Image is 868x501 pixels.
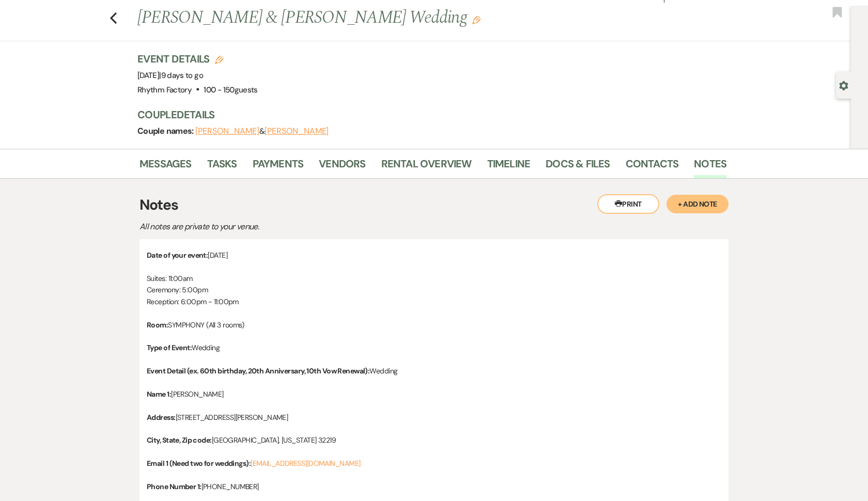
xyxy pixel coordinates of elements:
a: Payments [253,155,304,178]
a: Messages [139,155,192,178]
button: [PERSON_NAME] [195,127,259,135]
button: Print [597,194,659,214]
strong: Phone Number 1: [147,482,202,491]
strong: Address: [147,413,176,422]
strong: Date of your event: [147,251,208,260]
a: Docs & Files [546,155,610,178]
h3: Couple Details [137,107,716,122]
a: Rental Overview [381,155,472,178]
strong: Event Detail (ex. 60th birthday, 20th Anniversary, 10th Vow Renewal): [147,366,369,375]
strong: City, State, Zip code: [147,435,212,445]
button: + Add Note [667,195,729,213]
p: SYMPHONY (All 3 rooms) [147,319,721,331]
p: Suites: 11:00am [147,273,721,284]
button: Open lead details [839,80,848,90]
span: [DATE] [137,70,203,81]
p: Wedding [147,365,721,377]
p: [DATE] [147,249,721,261]
strong: Type of Event: [147,343,192,352]
p: All notes are private to your venue. [139,220,501,233]
p: [STREET_ADDRESS][PERSON_NAME] [147,412,721,423]
h3: Event Details [137,52,258,66]
a: Notes [694,155,726,178]
strong: Room: [147,320,168,330]
button: Edit [472,15,481,24]
span: 100 - 150 guests [204,85,257,95]
a: Tasks [207,155,237,178]
p: Wedding [147,342,721,353]
h1: [PERSON_NAME] & [PERSON_NAME] Wedding [137,6,600,30]
strong: Name 1: [147,389,171,399]
h3: Notes [139,194,729,216]
button: [PERSON_NAME] [265,127,329,135]
a: Contacts [626,155,679,178]
p: Reception: 6:00pm - 11:00pm [147,296,721,307]
span: Couple names: [137,126,195,136]
span: | [159,70,203,81]
a: Vendors [319,155,365,178]
a: Timeline [487,155,531,178]
p: [PERSON_NAME] [147,388,721,400]
strong: Email 1 (Need two for weddings): [147,459,251,468]
span: Rhythm Factory [137,85,192,95]
p: Ceremony: 5:00pm [147,284,721,295]
a: [EMAIL_ADDRESS][DOMAIN_NAME] [251,459,360,468]
p: [GEOGRAPHIC_DATA], [US_STATE] 32219 [147,434,721,446]
span: 9 days to go [161,70,203,81]
span: & [195,126,329,136]
p: [PHONE_NUMBER] [147,481,721,492]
